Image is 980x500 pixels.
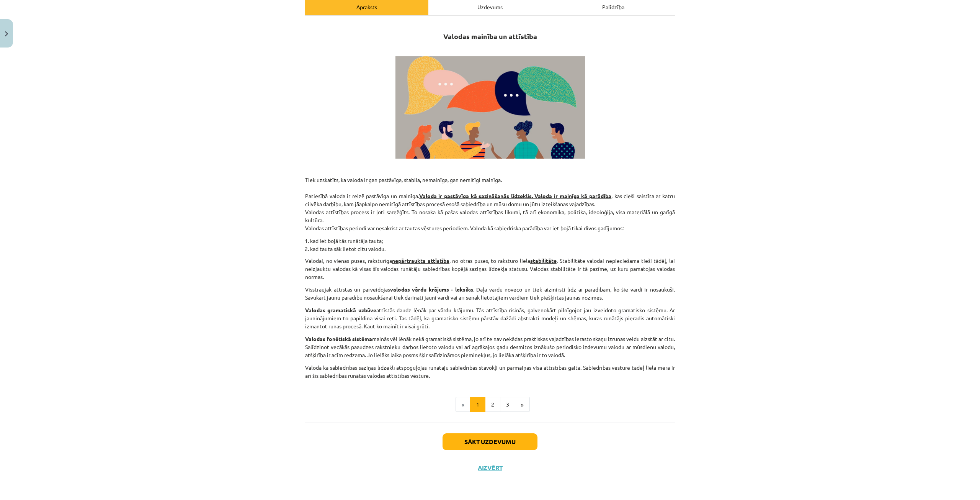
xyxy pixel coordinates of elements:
[305,335,675,359] p: mainās vēl lēnāk nekā gramatiskā sistēma, jo arī te nav nekādas praktiskas vajadzības ierasto ska...
[5,31,8,36] img: icon-close-lesson-0947bae3869378f0d4975bcd49f059093ad1ed9edebbc8119c70593378902aed.svg
[515,397,530,412] button: »
[305,397,675,412] nav: Page navigation example
[305,257,675,281] p: Valodai, no vienas puses, raksturīga , no otras puses, to raksturo liela . Stabilitāte valodai ne...
[305,176,675,232] p: Tiek uzskatīts, ka valoda ir gan pastāvīga, stabila, nemainīga, gan nemitīgi mainīga. Patiesībā v...
[500,397,515,412] button: 3
[485,397,500,412] button: 2
[530,257,557,264] strong: stabilitāte
[305,335,372,342] strong: Valodas fonētiskā sistēma
[390,286,473,293] strong: valodas vārdu krājums - leksika
[392,257,449,264] strong: nepārtraukta attīstība
[305,285,675,302] p: Visstraujāk attīstās un pārveidojas . Daļa vārdu noveco un tiek aizmirsti līdz ar parādībām, ko š...
[419,192,611,199] strong: Valoda ir pastāvīga kā sazināšanās līdzeklis. Valoda ir mainīga kā parādība
[443,32,537,41] strong: Valodas mainība un attīstība
[310,245,675,253] li: kad tauta sāk lietot citu valodu.
[470,397,485,412] button: 1
[475,464,505,472] button: Aizvērt
[310,237,675,245] li: kad iet bojā tās runātāja tauta;
[305,364,675,380] p: Valodā kā sabiedrības saziņas līdzeklī atspoguļojas runātāju sabiedrības stāvokļi un pārmaiņas vi...
[305,307,376,313] strong: Valodas gramatiskā uzbūve
[305,306,675,330] p: attīstās daudz lēnāk par vārdu krājumu. Tās attīstība risinās, galvenokārt pilnīgojot jau izveido...
[443,433,537,450] button: Sākt uzdevumu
